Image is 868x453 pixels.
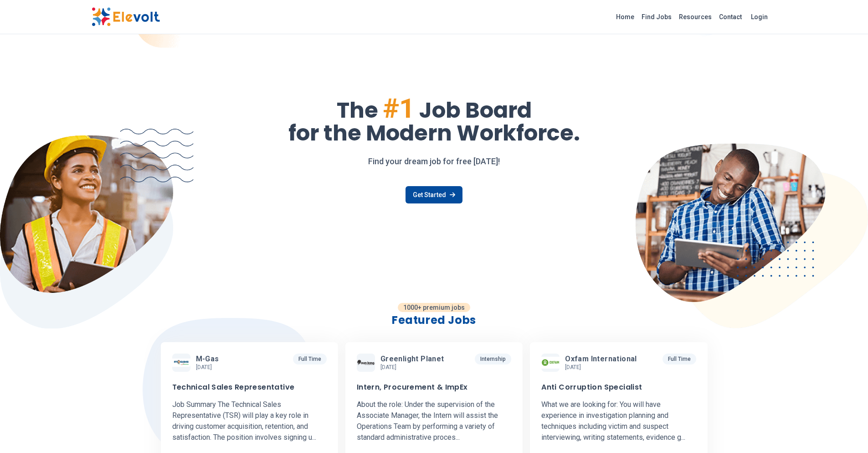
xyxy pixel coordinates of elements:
a: Resources [675,10,715,24]
h1: The Job Board for the Modern Workforce. [92,95,777,144]
h3: Technical Sales Representative [172,383,295,392]
span: Greenlight Planet [380,354,444,364]
p: Full Time [293,354,327,364]
p: Internship [475,354,511,364]
a: Get Started [406,186,462,203]
p: Find your dream job for free [DATE]! [92,155,777,168]
img: M-Gas [172,359,190,367]
img: Greenlight Planet [357,359,375,365]
p: Full Time [663,354,696,364]
span: Oxfam International [565,354,637,364]
a: Contact [715,10,745,24]
img: Elevolt [92,7,160,26]
a: Login [745,8,773,26]
p: What we are looking for: You will have experience in investigation planning and techniques includ... [541,399,696,443]
p: [DATE] [196,364,223,371]
p: About the role: Under the supervision of the Associate Manager, the Intern will assist the Operat... [357,399,511,443]
span: M-Gas [196,354,219,364]
p: [DATE] [380,364,448,371]
h3: Anti Corruption Specialist [541,383,642,392]
h3: Intern, Procurement & ImpEx [357,383,468,392]
a: Find Jobs [638,10,675,24]
p: Job Summary The Technical Sales Representative (TSR) will play a key role in driving customer acq... [172,399,327,443]
a: Home [612,10,638,24]
img: Oxfam International [541,357,560,369]
p: [DATE] [565,364,641,371]
span: #1 [383,92,415,125]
